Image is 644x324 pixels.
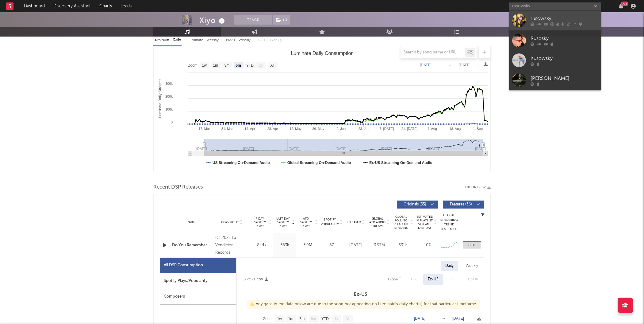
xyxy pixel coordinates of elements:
[461,261,483,271] div: Weekly
[459,63,470,67] text: [DATE]
[401,127,418,131] text: 21. [DATE]
[531,35,598,42] div: Rusosky
[369,217,386,228] span: Global ATD Audio Streams
[345,242,366,248] div: [DATE]
[165,95,173,98] text: 200k
[199,15,226,25] div: Xiyo
[414,316,426,321] text: [DATE]
[234,15,272,25] button: Track
[160,273,236,289] div: Spotify Plays/Popularity
[440,213,458,232] div: Global Streaming Trend (Last 60D)
[273,15,290,25] button: (1)
[272,15,290,25] span: ( 1 )
[243,278,268,281] button: Export CSV
[226,35,252,45] div: BMAT - Weekly
[473,127,483,131] text: 1. Sep
[298,217,314,228] span: ATD Spotify Plays
[277,317,282,321] text: 1w
[244,127,255,131] text: 14. Apr
[288,317,293,321] text: 1m
[236,291,484,298] h3: Ex-US
[416,215,433,230] span: Estimated % Playlist Streams Last Day
[298,242,318,248] div: 3.9M
[164,262,203,269] div: All DSP Consumption
[224,63,230,68] text: 3m
[300,317,305,321] text: 3m
[252,242,272,248] div: 844k
[369,242,389,248] div: 3.97M
[259,63,263,68] text: 1y
[321,317,329,321] text: YTD
[452,316,464,321] text: [DATE]
[213,63,218,68] text: 1m
[321,242,342,248] div: 67
[336,127,346,131] text: 9. Jun
[531,15,598,22] div: rusowsky
[154,48,491,171] svg: Luminate Daily Consumption
[509,50,601,70] a: Kusowsky
[509,70,601,90] a: [PERSON_NAME]
[160,289,236,305] div: Composers
[275,217,291,228] span: Last Day Spotify Plays
[442,316,446,321] text: →
[416,242,437,248] div: ~ 10 %
[531,55,598,62] div: Kusowsky
[427,127,437,131] text: 4. Aug
[369,161,432,165] text: Ex-US Streaming On-Demand Audio
[188,35,220,45] div: Luminate - Weekly
[393,242,413,248] div: 531k
[401,50,465,55] input: Search by song name or URL
[441,261,458,271] div: Daily
[153,184,203,191] span: Recent DSP Releases
[267,127,278,131] text: 28. Apr
[165,82,173,85] text: 300k
[397,201,438,209] button: Originals(55)
[393,215,409,230] span: Global Rolling 7D Audio Streams
[215,234,249,256] div: (C) 2025 La Vendicion Records
[465,185,491,189] button: Export CSV
[420,63,431,67] text: [DATE]
[401,203,429,206] span: Originals ( 55 )
[312,127,324,131] text: 26. May
[443,201,484,209] button: Features(36)
[449,127,461,131] text: 18. Aug
[289,127,302,131] text: 12. May
[287,161,351,165] text: Global Streaming On-Demand Audio
[345,317,349,321] text: All
[509,2,601,10] input: Search for artists
[188,63,197,68] text: Zoom
[311,317,316,321] text: 6m
[165,107,173,111] text: 100k
[172,220,212,224] div: Name
[447,203,475,206] span: Features ( 36 )
[334,317,338,321] text: 1y
[321,217,339,227] span: Spotify Popularity
[198,127,210,131] text: 17. Mar
[172,242,212,248] a: Do You Remember
[531,75,598,82] div: [PERSON_NAME]
[509,30,601,50] a: Rusosky
[379,127,394,131] text: 7. [DATE]
[221,221,239,224] span: Copyright
[246,63,254,68] text: YTD
[221,127,233,131] text: 31. Mar
[213,161,270,165] text: US Streaming On-Demand Audio
[158,79,162,118] text: Luminate Daily Streams
[263,317,273,321] text: Zoom
[619,4,623,9] button: 99+
[171,120,173,124] text: 0
[358,127,369,131] text: 23. Jun
[347,221,361,224] span: Released
[202,63,207,68] text: 1w
[448,63,452,67] text: →
[270,63,274,68] text: All
[160,258,236,273] div: All DSP Consumption
[388,276,399,283] div: Global
[428,276,439,283] div: Ex-US
[621,2,628,6] div: 99 +
[252,217,268,228] span: 7 Day Spotify Plays
[247,300,480,309] div: Any gaps in the data below are due to the song not appearing on Luminate's daily chart(s) for tha...
[153,35,182,45] div: Luminate - Daily
[275,242,295,248] div: 383k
